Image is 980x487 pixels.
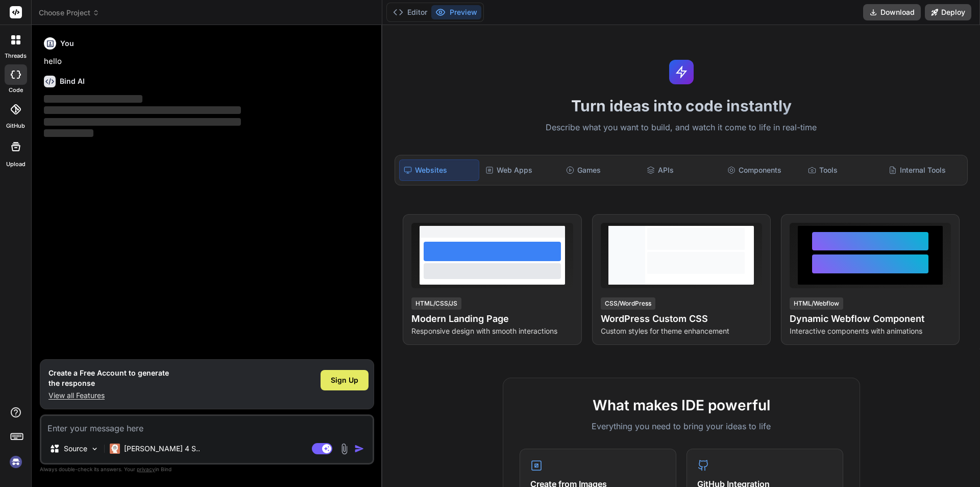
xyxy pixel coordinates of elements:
div: Tools [804,159,883,181]
img: Pick Models [90,445,99,453]
img: attachment [338,443,350,455]
h2: What makes IDE powerful [520,395,843,416]
img: icon [354,444,364,454]
h6: You [60,38,74,49]
h6: Bind AI [60,76,85,86]
p: Custom styles for theme enhancement [601,326,762,336]
p: View all Features [48,390,169,401]
p: Describe what you want to build, and watch it come to life in real-time [388,121,974,134]
label: code [9,86,23,95]
span: ‌ [44,106,241,114]
button: Editor [389,5,431,19]
p: [PERSON_NAME] 4 S.. [124,444,200,454]
span: ‌ [44,95,142,103]
label: threads [5,52,27,60]
button: Download [863,4,921,20]
div: Web Apps [481,159,560,181]
p: Source [64,444,87,454]
span: Choose Project [39,8,100,18]
h1: Create a Free Account to generate the response [48,368,169,388]
div: APIs [643,159,721,181]
div: Internal Tools [885,159,963,181]
div: Websites [399,159,479,181]
span: ‌ [44,129,93,137]
button: Deploy [925,4,971,20]
div: Components [723,159,802,181]
label: Upload [6,160,26,169]
h4: WordPress Custom CSS [601,312,762,326]
p: Always double-check its answers. Your in Bind [40,465,374,474]
button: Preview [431,5,481,19]
div: Games [562,159,641,181]
div: HTML/CSS/JS [411,297,461,310]
p: Responsive design with smooth interactions [411,326,573,336]
img: signin [7,453,24,471]
p: hello [44,56,372,67]
h4: Dynamic Webflow Component [790,312,951,326]
img: Claude 4 Sonnet [110,444,120,454]
p: Everything you need to bring your ideas to life [520,420,843,432]
div: CSS/WordPress [601,297,655,310]
label: GitHub [6,122,25,130]
h4: Modern Landing Page [411,312,573,326]
span: ‌ [44,118,241,126]
h1: Turn ideas into code instantly [388,97,974,115]
span: Sign Up [331,375,358,385]
div: HTML/Webflow [790,297,843,310]
span: privacy [137,466,155,472]
p: Interactive components with animations [790,326,951,336]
